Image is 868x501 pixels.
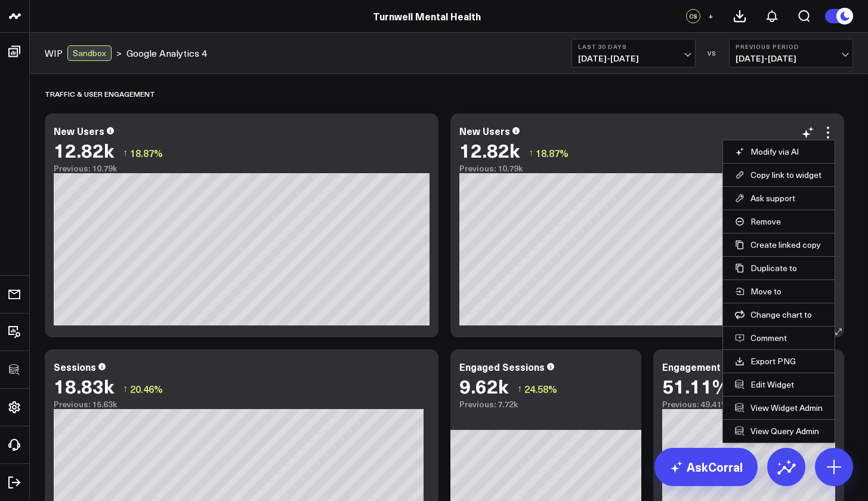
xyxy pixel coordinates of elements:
[45,47,63,60] a: WIP
[67,45,112,61] div: Sandbox
[54,360,96,373] div: Sessions
[735,402,823,413] a: View Widget Admin
[572,39,696,67] button: Last 30 Days[DATE]-[DATE]
[536,146,569,159] span: 18.87%
[735,146,823,157] button: Modify via AI
[459,164,835,173] div: Previous: 10.79k
[54,124,104,137] div: New Users
[517,381,522,397] span: ↑
[662,360,745,373] div: Engagement Rate
[735,309,823,320] button: Change chart to
[373,10,481,23] a: Turnwell Mental Health
[578,54,689,63] span: [DATE] - [DATE]
[54,375,114,397] div: 18.83k
[736,43,847,50] b: Previous Period
[703,9,718,23] button: +
[735,333,823,343] button: Comment
[459,124,510,137] div: New Users
[126,47,207,60] a: Google Analytics 4
[662,375,729,397] div: 51.11%
[54,399,430,409] div: Previous: 15.63k
[459,375,508,397] div: 9.62k
[45,80,155,107] div: Traffic & User Engagement
[708,12,713,20] span: +
[578,43,689,50] b: Last 30 Days
[662,399,835,409] div: Previous: 49.41%
[735,170,823,180] button: Copy link to widget
[45,45,122,61] div: >
[686,9,700,23] div: CS
[736,54,847,63] span: [DATE] - [DATE]
[735,356,823,367] a: Export PNG
[654,448,758,486] a: AskCorral
[735,379,823,390] button: Edit Widget
[735,193,823,204] button: Ask support
[123,145,128,161] span: ↑
[459,360,545,373] div: Engaged Sessions
[459,399,632,409] div: Previous: 7.72k
[524,382,557,395] span: 24.58%
[735,286,823,297] button: Move to
[459,139,520,161] div: 12.82k
[735,239,823,250] button: Create linked copy
[735,426,823,437] a: View Query Admin
[130,382,163,395] span: 20.46%
[702,50,723,57] div: VS
[729,39,853,67] button: Previous Period[DATE]-[DATE]
[123,381,128,397] span: ↑
[735,263,823,273] button: Duplicate to
[735,216,823,227] button: Remove
[130,146,163,159] span: 18.87%
[54,139,114,161] div: 12.82k
[54,164,430,173] div: Previous: 10.79k
[529,145,533,161] span: ↑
